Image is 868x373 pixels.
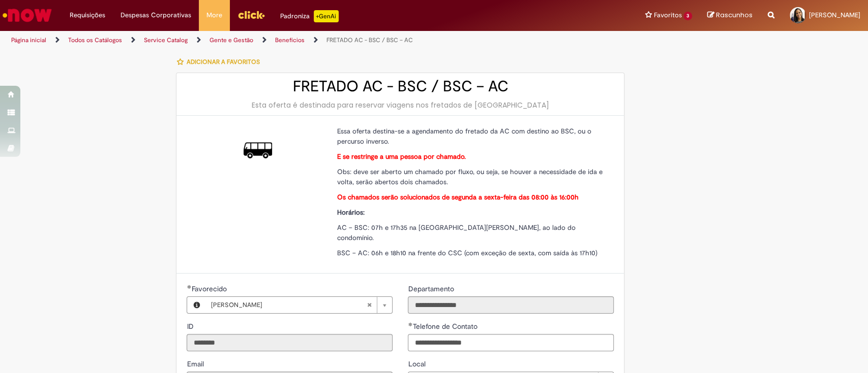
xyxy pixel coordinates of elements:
div: Padroniza [280,10,339,22]
span: Somente leitura - ID [187,322,195,331]
input: Departamento [408,296,614,314]
img: click_logo_yellow_360x200.png [237,7,265,22]
a: [PERSON_NAME]Limpar campo Favorecido [205,297,392,313]
span: Adicionar a Favoritos [186,58,259,66]
strong: E se restringe a uma pessoa por chamado. [337,152,465,161]
span: 3 [683,12,692,20]
span: AC – BSC: 07h e 17h35 na [GEOGRAPHIC_DATA][PERSON_NAME], ao lado do condomínio. [337,223,575,242]
strong: Os chamados serão solucionados de segunda a sexta-feira das 08:00 às 16:00h [337,193,578,201]
abbr: Limpar campo Favorecido [362,297,377,313]
input: Telefone de Contato [408,334,614,351]
a: Todos os Catálogos [68,36,122,44]
span: Obrigatório Preenchido [408,322,412,326]
a: FRETADO AC - BSC / BSC – AC [326,36,413,44]
div: Esta oferta é destinada para reservar viagens nos fretados de [GEOGRAPHIC_DATA] [187,100,614,110]
ul: Trilhas de página [8,31,571,50]
span: Essa oferta destina-se a agendamento do fretado da AC com destino ao BSC, ou o percurso inverso. [337,127,591,146]
span: Local [408,359,427,368]
span: Obs: deve ser aberto um chamado por fluxo, ou seja, se houver a necessidade de ida e volta, serão... [337,167,602,186]
span: Somente leitura - Departamento [408,284,456,293]
h2: FRETADO AC - BSC / BSC – AC [187,78,614,95]
strong: Horários: [337,208,364,217]
a: Gente e Gestão [209,36,253,44]
p: +GenAi [314,10,339,22]
span: Requisições [70,10,105,20]
span: Somente leitura - Email [187,359,205,368]
button: Favorecido, Visualizar este registro Fabiana de Souza Silva [187,297,205,313]
span: Telefone de Contato [412,322,479,331]
span: [PERSON_NAME] [211,297,367,313]
button: Adicionar a Favoritos [176,51,265,73]
span: BSC – AC: 06h e 18h10 na frente do CSC (com exceção de sexta, com saída às 17h10) [337,249,597,257]
span: Obrigatório Preenchido [187,285,191,289]
img: FRETADO AC - BSC / BSC – AC [244,136,272,164]
span: Despesas Corporativas [121,10,191,20]
span: More [206,10,222,20]
label: Somente leitura - Email [187,359,205,369]
input: ID [187,334,393,351]
label: Somente leitura - Departamento [408,284,456,294]
span: Favoritos [653,10,681,20]
img: ServiceNow [1,5,53,25]
a: Benefícios [275,36,305,44]
span: [PERSON_NAME] [809,11,860,19]
label: Somente leitura - ID [187,321,195,331]
span: Necessários - Favorecido [191,284,228,293]
a: Rascunhos [707,11,753,20]
a: Service Catalog [144,36,188,44]
a: Página inicial [11,36,46,44]
span: Rascunhos [716,10,753,20]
